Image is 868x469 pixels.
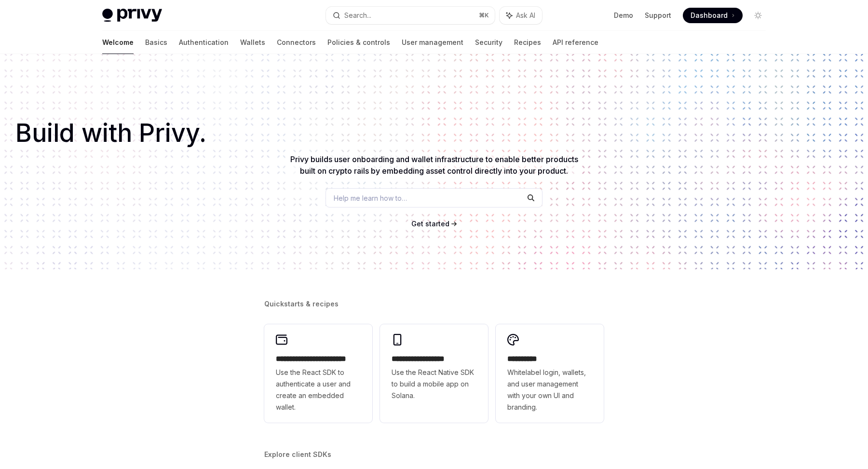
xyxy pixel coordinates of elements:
span: ⌘ K [479,12,489,19]
a: Welcome [102,31,134,54]
span: Ask AI [516,11,535,20]
a: Security [475,31,502,54]
span: Quickstarts & recipes [264,299,339,309]
a: User management [402,31,463,54]
a: Support [645,11,671,20]
div: Search... [344,10,371,21]
span: Use the React SDK to authenticate a user and create an embedded wallet. [276,367,361,413]
span: Build with Privy. [15,124,206,142]
span: Use the React Native SDK to build a mobile app on Solana. [392,367,476,401]
a: **** *****Whitelabel login, wallets, and user management with your own UI and branding. [496,324,604,423]
a: **** **** **** ***Use the React Native SDK to build a mobile app on Solana. [380,324,488,423]
span: Explore client SDKs [264,450,331,459]
span: Privy builds user onboarding and wallet infrastructure to enable better products built on crypto ... [290,154,578,176]
a: Dashboard [683,8,743,23]
button: Toggle dark mode [750,8,766,23]
span: Help me learn how to… [334,193,407,203]
a: API reference [553,31,598,54]
a: Authentication [179,31,229,54]
span: Dashboard [691,11,728,20]
span: Get started [411,220,449,228]
button: Search...⌘K [326,7,495,24]
a: Wallets [240,31,265,54]
a: Demo [614,11,633,20]
span: Whitelabel login, wallets, and user management with your own UI and branding. [507,367,592,413]
a: Get started [411,219,449,229]
a: Recipes [514,31,541,54]
a: Policies & controls [327,31,390,54]
a: Basics [145,31,167,54]
a: Connectors [277,31,316,54]
img: light logo [102,9,162,22]
button: Ask AI [500,7,542,24]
